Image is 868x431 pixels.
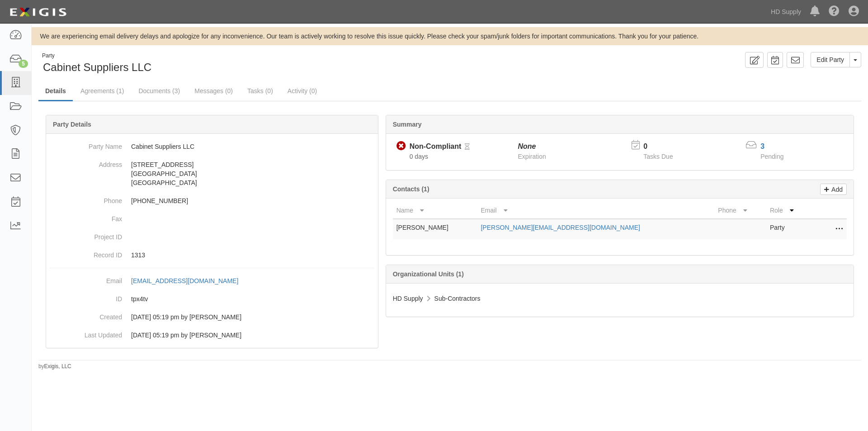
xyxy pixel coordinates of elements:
[131,251,374,260] p: 1313
[820,184,847,195] a: Add
[829,184,843,194] p: Add
[32,32,868,41] div: We are experiencing email delivery delays and apologize for any inconvenience. Our team is active...
[19,60,28,68] div: 5
[393,295,423,302] span: HD Supply
[188,82,240,100] a: Messages (0)
[42,52,151,60] div: Party
[50,290,122,303] dt: ID
[766,202,811,219] th: Role
[393,219,477,239] td: [PERSON_NAME]
[53,121,91,128] b: Party Details
[766,3,806,21] a: HD Supply
[766,219,811,239] td: Party
[38,363,71,370] small: by
[518,153,546,160] span: Expiration
[410,153,428,160] span: Since 08/15/2025
[829,6,840,17] i: Help Center - Complianz
[477,202,714,219] th: Email
[393,121,422,128] b: Summary
[38,52,443,75] div: Cabinet Suppliers LLC
[241,82,280,100] a: Tasks (0)
[50,192,122,205] dt: Phone
[714,202,766,219] th: Phone
[50,156,374,192] dd: [STREET_ADDRESS] [GEOGRAPHIC_DATA] [GEOGRAPHIC_DATA]
[50,326,374,344] dd: 08/15/2025 05:19 pm by Wonda Arbedul
[50,137,374,156] dd: Cabinet Suppliers LLC
[50,228,122,242] dt: Project ID
[50,272,122,285] dt: Email
[131,277,248,284] a: [EMAIL_ADDRESS][DOMAIN_NAME]
[50,192,374,210] dd: [PHONE_NUMBER]
[393,185,429,193] b: Contacts (1)
[50,210,122,223] dt: Fax
[50,308,374,326] dd: 08/15/2025 05:19 pm by Wonda Arbedul
[50,246,122,260] dt: Record ID
[518,142,536,150] i: None
[434,295,481,302] span: Sub-Contractors
[760,142,764,150] a: 3
[393,202,477,219] th: Name
[811,52,850,67] a: Edit Party
[50,156,122,169] dt: Address
[132,82,187,100] a: Documents (3)
[50,290,374,308] dd: tpx4tv
[281,82,324,100] a: Activity (0)
[50,308,122,322] dt: Created
[481,224,640,231] a: [PERSON_NAME][EMAIL_ADDRESS][DOMAIN_NAME]
[38,82,73,101] a: Details
[393,270,464,278] b: Organizational Units (1)
[760,153,783,160] span: Pending
[131,276,238,285] div: [EMAIL_ADDRESS][DOMAIN_NAME]
[465,144,470,150] i: Pending Review
[396,142,406,151] i: Non-Compliant
[44,363,71,369] a: Exigis, LLC
[50,326,122,340] dt: Last Updated
[50,137,122,151] dt: Party Name
[643,142,684,152] p: 0
[643,153,673,160] span: Tasks Due
[74,82,131,100] a: Agreements (1)
[43,61,151,73] span: Cabinet Suppliers LLC
[7,4,69,20] img: logo-5460c22ac91f19d4615b14bd174203de0afe785f0fc80cf4dbbc73dc1793850b.png
[410,142,462,152] div: Non-Compliant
